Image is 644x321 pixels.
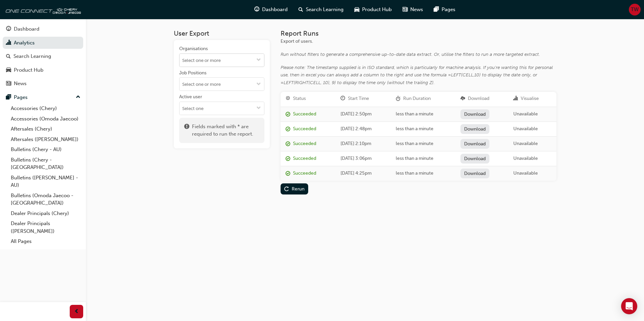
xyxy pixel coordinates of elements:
div: [DATE] 4:25pm [341,170,386,177]
span: pages-icon [434,5,439,14]
div: Succeeded [293,125,316,133]
a: guage-iconDashboard [249,3,293,16]
span: exclaim-icon [184,123,189,138]
button: Pages [3,91,83,104]
button: toggle menu [253,102,264,115]
span: down-icon [256,106,261,111]
span: download-icon [460,96,465,102]
span: report_succeeded-icon [286,127,290,132]
span: duration-icon [396,96,400,102]
div: Succeeded [293,155,316,163]
a: Aftersales ([PERSON_NAME]) [8,134,83,145]
span: Unavailable [513,155,538,161]
div: Rerun [292,186,304,192]
span: report_succeeded-icon [286,171,290,177]
a: pages-iconPages [428,3,461,16]
div: Run Duration [403,95,431,103]
span: Pages [442,6,455,13]
a: Dealer Principals (Chery) [8,208,83,219]
span: Unavailable [513,141,538,146]
div: less than a minute [396,125,450,133]
div: Succeeded [293,110,316,118]
a: car-iconProduct Hub [349,3,397,16]
a: Accessories (Omoda Jaecoo) [8,114,83,124]
button: toggle menu [253,54,264,67]
span: news-icon [402,5,408,14]
div: Succeeded [293,140,316,148]
span: pages-icon [6,95,11,101]
span: Product Hub [362,6,392,13]
span: Unavailable [513,170,538,176]
span: up-icon [76,93,80,102]
span: Search Learning [306,6,344,13]
div: [DATE] 2:48pm [341,125,386,133]
a: Bulletins (Chery - [GEOGRAPHIC_DATA]) [8,155,83,173]
button: TW [629,4,641,15]
h3: User Export [174,30,270,37]
span: chart-icon [513,96,518,102]
div: Download [468,95,489,103]
div: less than a minute [396,170,450,177]
span: Export of users. [281,38,313,44]
div: less than a minute [396,110,450,118]
a: Download [460,124,490,134]
a: search-iconSearch Learning [293,3,349,16]
div: Run without filters to generate a comprehensive up-to-date data extract. Or, utilise the filters ... [281,51,556,59]
div: [DATE] 2:10pm [341,140,386,148]
div: Pages [14,94,28,101]
h3: Report Runs [281,30,556,37]
div: Active user [179,94,202,100]
span: replay-icon [284,187,289,192]
div: Job Positions [179,70,206,76]
input: Active usertoggle menu [180,102,264,115]
a: Download [460,139,490,149]
div: Product Hub [14,66,43,74]
span: chart-icon [6,40,11,46]
a: Product Hub [3,64,83,76]
span: report_succeeded-icon [286,156,290,162]
span: down-icon [256,82,261,87]
button: Rerun [281,183,309,194]
span: prev-icon [74,308,79,316]
div: News [14,80,27,87]
div: Start Time [348,95,369,103]
span: Unavailable [513,111,538,117]
a: News [3,77,83,90]
div: Organisations [179,45,208,52]
span: car-icon [354,5,359,14]
div: Please note: The timestamp supplied is in ISO standard, which is particularly for machine analysi... [281,64,556,87]
span: Dashboard [262,6,288,13]
span: News [410,6,423,13]
div: [DATE] 2:50pm [341,110,386,118]
span: clock-icon [341,96,345,102]
a: Search Learning [3,50,83,63]
div: less than a minute [396,140,450,148]
a: Dealer Principals ([PERSON_NAME]) [8,218,83,236]
a: Dashboard [3,23,83,35]
span: car-icon [6,67,11,73]
span: Fields marked with * are required to run the report. [192,123,259,138]
div: Dashboard [14,25,39,33]
div: Succeeded [293,170,316,177]
div: Search Learning [13,52,51,60]
a: Bulletins ([PERSON_NAME] - AU) [8,173,83,190]
a: news-iconNews [397,3,428,16]
span: report_succeeded-icon [286,141,290,147]
input: Organisationstoggle menu [180,54,264,67]
div: Status [293,95,306,103]
span: search-icon [298,5,303,14]
a: Download [460,154,490,164]
span: news-icon [6,81,11,87]
div: Open Intercom Messenger [621,298,637,314]
div: [DATE] 3:06pm [341,155,386,163]
a: Accessories (Chery) [8,103,83,114]
span: TW [631,6,639,13]
a: Aftersales (Chery) [8,124,83,134]
button: toggle menu [253,78,264,91]
span: guage-icon [6,26,11,32]
input: Job Positionstoggle menu [180,78,264,91]
img: oneconnect [3,3,81,16]
span: search-icon [6,53,11,60]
